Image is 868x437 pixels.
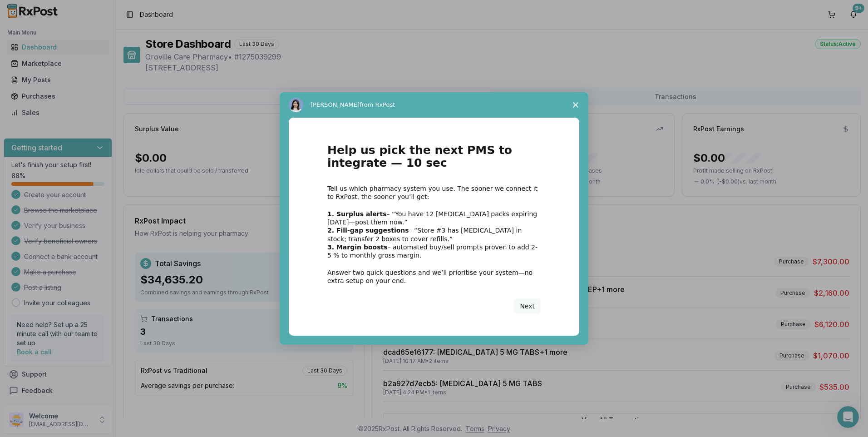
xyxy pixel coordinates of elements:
div: – “You have 12 [MEDICAL_DATA] packs expiring [DATE]—post them now.” [327,210,541,226]
div: – “Store #3 has [MEDICAL_DATA] in stock; transfer 2 boxes to cover refills.” [327,226,541,243]
span: from RxPost [360,101,395,108]
div: Answer two quick questions and we’ll prioritise your system—no extra setup on your end. [327,268,541,285]
div: – automated buy/sell prompts proven to add 2-5 % to monthly gross margin. [327,243,541,259]
b: 1. Surplus alerts [327,210,387,218]
b: 2. Fill-gap suggestions [327,227,409,234]
button: Next [514,298,541,314]
div: Tell us which pharmacy system you use. The sooner we connect it to RxPost, the sooner you’ll get: [327,184,541,201]
span: [PERSON_NAME] [311,101,360,108]
b: 3. Margin boosts [327,243,388,251]
span: Close survey [563,92,588,118]
img: Profile image for Alice [289,98,303,112]
h1: Help us pick the next PMS to integrate — 10 sec [327,144,541,175]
